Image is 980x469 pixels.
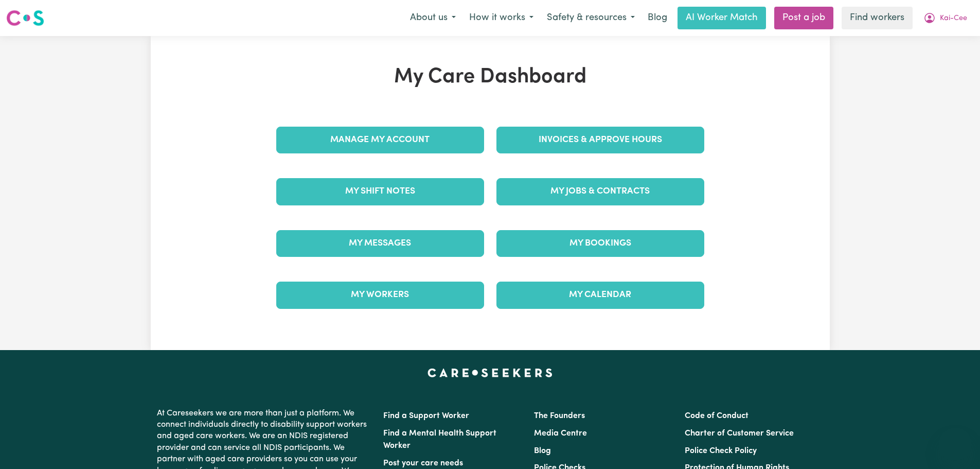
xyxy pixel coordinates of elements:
button: How it works [462,7,540,29]
a: Blog [534,447,551,455]
a: My Bookings [496,230,704,257]
img: Careseekers logo [6,9,44,27]
a: Media Centre [534,429,587,438]
a: Find a Support Worker [383,412,469,420]
a: Find workers [842,7,913,29]
a: Charter of Customer Service [685,429,794,438]
button: Safety & resources [540,7,642,29]
a: Careseekers logo [6,6,44,30]
a: Blog [642,7,673,29]
a: Careseekers home page [427,369,553,377]
a: The Founders [534,412,585,420]
a: My Jobs & Contracts [496,178,704,205]
a: My Workers [276,282,484,308]
a: My Messages [276,230,484,257]
a: My Shift Notes [276,178,484,205]
a: Invoices & Approve Hours [496,127,704,153]
a: Police Check Policy [685,447,757,455]
a: Code of Conduct [685,412,749,420]
button: My Account [917,7,974,29]
span: Kai-Cee [940,13,967,24]
a: Post a job [774,7,833,29]
a: Manage My Account [276,127,484,153]
iframe: Button to launch messaging window [939,428,972,461]
a: Find a Mental Health Support Worker [383,429,496,450]
button: About us [403,7,462,29]
a: My Calendar [496,282,704,308]
h1: My Care Dashboard [270,65,710,90]
a: AI Worker Match [678,7,766,29]
a: Post your care needs [383,459,463,467]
